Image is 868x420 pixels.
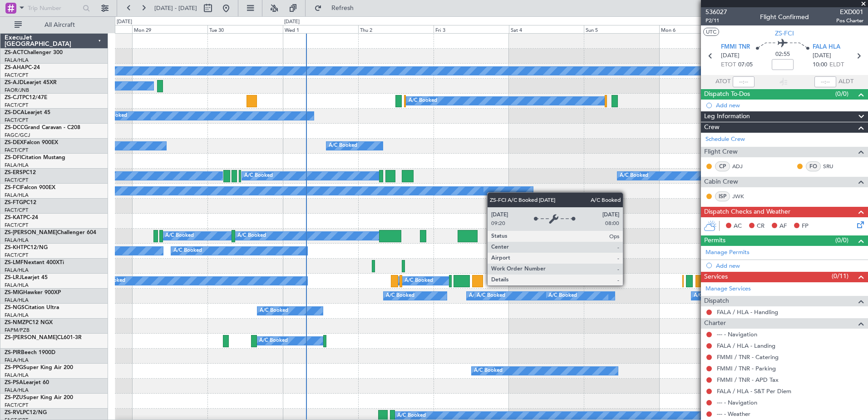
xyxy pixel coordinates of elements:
span: ATOT [715,77,730,86]
div: CP [715,161,730,171]
div: Add new [716,262,863,270]
span: ZS-PZU [5,395,23,400]
span: ELDT [829,60,844,70]
span: ZS-NGS [5,305,25,310]
a: --- - Navigation [717,399,757,406]
span: FMMI TNR [721,43,750,52]
div: A/C Booked [409,94,437,108]
a: FACT/CPT [5,222,28,229]
a: ZS-ERSPC12 [5,170,36,175]
span: ZS-FTG [5,200,23,205]
a: ZS-MIGHawker 900XP [5,290,61,295]
span: CR [757,222,764,231]
a: ZS-ACTChallenger 300 [5,50,63,55]
a: FAGC/GCJ [5,132,30,139]
div: Tue 30 [207,25,283,33]
div: A/C Booked [237,229,266,243]
div: Mon 29 [132,25,207,33]
a: ZS-FCIFalcon 900EX [5,185,55,190]
div: A/C Booked [548,289,577,303]
a: ZS-FTGPC12 [5,200,36,205]
span: ZS-ACT [5,50,24,55]
a: FACT/CPT [5,402,28,409]
a: Schedule Crew [705,135,745,144]
a: FAPM/PZB [5,327,30,334]
span: ZS-PSA [5,380,23,385]
a: FACT/CPT [5,147,28,154]
span: Permits [704,235,725,246]
span: ZS-DFI [5,155,21,160]
div: A/C Booked [386,289,414,303]
span: FALA HLA [813,43,840,52]
a: ZS-AHAPC-24 [5,65,40,70]
a: ZS-NMZPC12 NGX [5,320,53,325]
span: 10:00 [813,60,827,70]
span: 02:55 [775,50,790,59]
a: ZS-[PERSON_NAME]CL601-3R [5,335,82,340]
div: A/C Booked [474,364,503,378]
input: Trip Number [28,1,80,15]
span: Services [704,272,728,282]
a: FACT/CPT [5,102,28,109]
div: Mon 6 [659,25,735,33]
a: ZS-DCCGrand Caravan - C208 [5,125,80,130]
span: FP [802,222,809,231]
a: ZS-[PERSON_NAME]Challenger 604 [5,230,96,235]
div: A/C Booked [620,169,648,183]
a: ZS-AJDLearjet 45XR [5,80,57,85]
span: Cabin Crew [704,177,738,187]
button: UTC [703,28,719,36]
a: FAOR/JNB [5,87,29,94]
span: AF [779,222,787,231]
span: P2/11 [705,17,727,25]
div: A/C Booked [259,334,288,348]
div: Fri 3 [434,25,509,33]
span: ZS-KHT [5,245,24,250]
a: FACT/CPT [5,72,28,79]
a: ZS-PZUSuper King Air 200 [5,395,73,400]
span: (0/11) [832,271,848,281]
a: FALA / HLA - Handling [717,308,778,316]
a: FALA/HLA [5,192,29,199]
span: ZS-RVL [5,410,23,415]
span: Refresh [324,5,362,11]
div: Sun 5 [584,25,659,33]
a: --- - Weather [717,410,750,418]
a: FMMI / TNR - Catering [717,353,779,361]
a: FACT/CPT [5,207,28,214]
a: FALA/HLA [5,297,29,304]
div: Add new [716,101,863,109]
div: Wed 1 [283,25,358,33]
span: ALDT [838,77,853,86]
button: All Aircraft [10,18,99,32]
a: ZS-DEXFalcon 900EX [5,140,58,145]
span: ZS-DCA [5,110,25,115]
span: [DATE] - [DATE] [154,4,197,12]
div: A/C Booked [549,259,577,273]
a: Manage Permits [705,248,750,257]
span: [DATE] [813,51,831,60]
span: Dispatch To-Dos [704,89,750,100]
a: FALA / HLA - Landing [717,342,775,350]
span: Crew [704,122,720,133]
span: ZS-LRJ [5,275,22,280]
a: ZS-KHTPC12/NG [5,245,48,250]
span: ZS-KAT [5,215,23,220]
a: FALA/HLA [5,267,29,274]
a: ADJ [732,162,753,170]
span: Leg Information [704,111,750,122]
input: --:-- [733,76,755,87]
span: 07:05 [738,60,753,70]
div: FO [806,161,821,171]
a: FALA/HLA [5,237,29,244]
a: ZS-KATPC-24 [5,215,38,220]
a: ZS-LMFNextant 400XTi [5,260,64,265]
a: FACT/CPT [5,117,28,124]
span: Dispatch Checks and Weather [704,207,790,217]
a: --- - Navigation [717,330,757,338]
span: ZS-FCI [775,29,794,38]
span: ZS-PIR [5,350,21,355]
a: SRU [823,162,843,170]
a: FALA/HLA [5,387,29,394]
a: FALA/HLA [5,282,29,289]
